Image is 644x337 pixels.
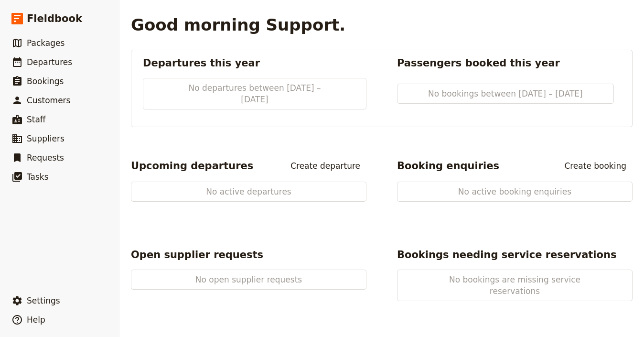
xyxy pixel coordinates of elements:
h2: Departures this year [143,56,366,70]
h2: Booking enquiries [397,159,499,173]
h1: Good morning Support. [131,15,345,34]
a: Create departure [284,158,366,174]
span: No open supplier requests [162,274,335,285]
h2: Bookings needing service reservations [397,248,616,262]
span: Requests [27,153,64,163]
span: Suppliers [27,134,64,143]
span: Tasks [27,172,49,182]
a: Create booking [558,158,633,174]
span: Packages [27,38,64,48]
span: No active booking enquiries [428,186,601,197]
span: Bookings [27,76,64,86]
span: No active departures [162,186,335,197]
span: Staff [27,115,46,124]
h2: Passengers booked this year [397,56,621,70]
span: Help [27,315,45,325]
span: No bookings between [DATE] – [DATE] [428,88,583,99]
span: Customers [27,96,70,105]
h2: Upcoming departures [131,159,253,173]
span: Settings [27,296,60,305]
span: No departures between [DATE] – [DATE] [174,82,335,105]
span: No bookings are missing service reservations [428,274,601,297]
span: Fieldbook [27,11,82,26]
h2: Open supplier requests [131,248,263,262]
span: Departures [27,57,72,67]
